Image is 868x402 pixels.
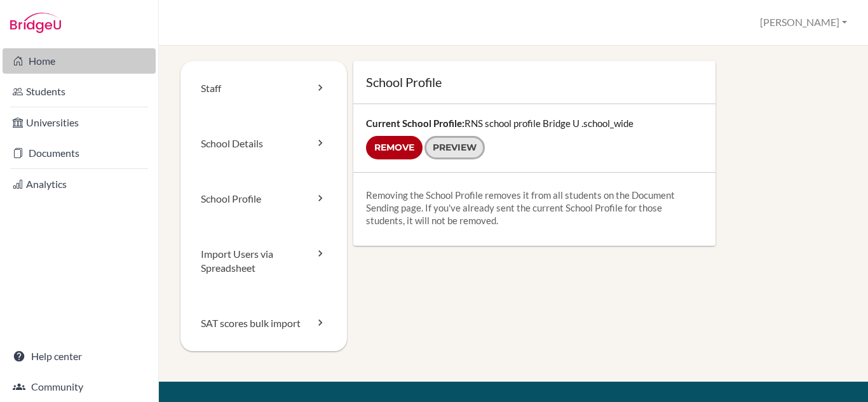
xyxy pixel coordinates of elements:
[366,117,465,129] strong: Current School Profile:
[3,171,156,197] a: Analytics
[366,189,703,227] p: Removing the School Profile removes it from all students on the Document Sending page. If you've ...
[180,296,347,351] a: SAT scores bulk import
[424,136,485,159] a: Preview
[366,136,423,159] input: Remove
[3,140,156,166] a: Documents
[353,104,715,172] div: RNS school profile Bridge U .school_wide
[180,61,347,116] a: Staff
[3,48,156,74] a: Home
[10,13,61,33] img: Bridge-U
[3,344,156,369] a: Help center
[754,11,853,34] button: [PERSON_NAME]
[3,374,156,399] a: Community
[3,110,156,135] a: Universities
[180,171,347,227] a: School Profile
[180,116,347,171] a: School Details
[3,79,156,104] a: Students
[180,227,347,297] a: Import Users via Spreadsheet
[366,74,703,91] h1: School Profile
